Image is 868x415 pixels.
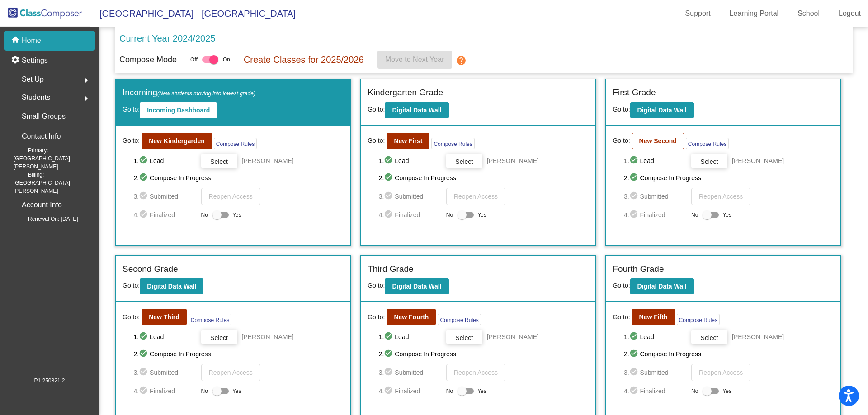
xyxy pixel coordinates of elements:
b: New Fifth [639,313,668,321]
span: [PERSON_NAME] [242,332,294,341]
button: Digital Data Wall [630,102,694,118]
button: Compose Rules [677,314,720,325]
span: Off [190,56,198,64]
span: Go to: [368,282,385,289]
span: 2. Compose In Progress [624,173,834,183]
mat-icon: settings [11,55,22,66]
button: Compose Rules [686,138,729,149]
button: Select [691,330,727,344]
span: Reopen Access [454,193,498,200]
b: Digital Data Wall [392,283,441,290]
span: Yes [477,210,486,220]
span: Select [701,334,718,341]
span: Reopen Access [699,193,743,200]
span: Go to: [613,312,630,322]
span: Set Up [22,73,44,86]
button: Compose Rules [189,314,231,325]
span: 2. Compose In Progress [379,349,589,359]
b: New Fourth [394,313,429,321]
mat-icon: check_circle [139,367,150,378]
span: [PERSON_NAME] [732,156,784,165]
span: [PERSON_NAME] [732,332,784,341]
span: [PERSON_NAME] [487,332,539,341]
mat-icon: arrow_right [81,75,92,86]
span: 3. Submitted [133,191,196,202]
a: Support [678,6,718,21]
span: 4. Finalized [133,210,196,220]
p: Account Info [22,199,62,211]
span: 3. Submitted [624,367,687,378]
span: 2. Compose In Progress [624,349,834,359]
span: 1. Lead [624,331,687,342]
p: Home [22,35,41,46]
button: Move to Next Year [377,51,452,69]
span: Move to Next Year [385,56,444,63]
span: On [223,56,230,64]
span: Select [701,158,718,165]
span: (New students moving into lowest grade) [157,90,255,97]
button: Reopen Access [446,364,505,381]
span: 1. Lead [133,155,196,166]
mat-icon: check_circle [139,210,150,220]
span: No [691,387,698,395]
span: Select [455,158,473,165]
span: Primary: [GEOGRAPHIC_DATA][PERSON_NAME] [14,146,95,171]
mat-icon: check_circle [384,155,395,166]
mat-icon: home [11,35,22,46]
button: Digital Data Wall [630,278,694,294]
span: No [691,211,698,219]
button: Digital Data Wall [385,102,448,118]
button: Reopen Access [691,188,750,205]
button: Compose Rules [214,138,257,149]
span: 1. Lead [133,331,196,342]
span: 3. Submitted [624,191,687,202]
label: Kindergarten Grade [368,86,443,99]
span: 1. Lead [379,155,442,166]
mat-icon: check_circle [384,173,395,183]
button: Select [446,330,482,344]
a: Learning Portal [722,6,786,21]
mat-icon: check_circle [384,210,395,220]
p: Create Classes for 2025/2026 [244,53,364,66]
span: [PERSON_NAME] [487,156,539,165]
mat-icon: arrow_right [81,93,92,104]
mat-icon: check_circle [139,349,150,359]
button: Select [201,330,237,344]
span: 4. Finalized [379,210,442,220]
span: Yes [232,386,241,396]
span: 1. Lead [624,155,687,166]
button: Compose Rules [438,314,481,325]
label: Fourth Grade [613,263,664,276]
mat-icon: check_circle [139,155,150,166]
span: [GEOGRAPHIC_DATA] - [GEOGRAPHIC_DATA] [90,6,296,21]
button: New Fifth [632,309,675,325]
mat-icon: check_circle [139,191,150,202]
span: 2. Compose In Progress [133,349,343,359]
span: No [201,211,208,219]
button: Digital Data Wall [140,278,203,294]
span: Yes [722,386,731,396]
mat-icon: check_circle [384,349,395,359]
p: Contact Info [22,130,61,143]
span: 1. Lead [379,331,442,342]
span: 3. Submitted [379,191,442,202]
label: First Grade [613,86,656,99]
mat-icon: check_circle [629,210,640,220]
button: Reopen Access [691,364,750,381]
span: Go to: [123,136,140,145]
span: 4. Finalized [379,386,442,396]
mat-icon: check_circle [384,367,395,378]
a: School [790,6,827,21]
span: 3. Submitted [133,367,196,378]
span: Go to: [368,106,385,113]
mat-icon: check_circle [629,173,640,183]
a: Logout [831,6,868,21]
mat-icon: check_circle [629,155,640,166]
button: New Kindergarden [142,133,212,149]
mat-icon: check_circle [629,386,640,396]
mat-icon: help [456,55,467,66]
span: 4. Finalized [624,386,687,396]
label: Incoming [123,86,255,99]
span: Students [22,91,50,104]
span: Yes [477,386,486,396]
